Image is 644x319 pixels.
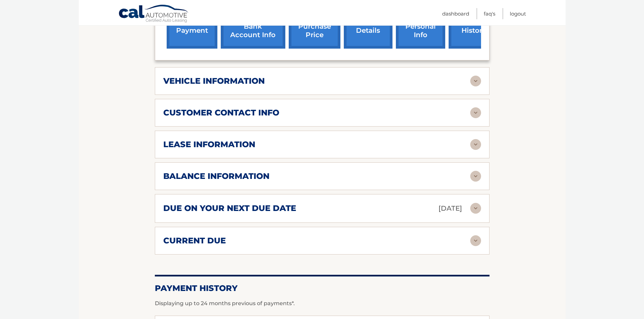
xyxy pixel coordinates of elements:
h2: balance information [163,171,269,181]
img: accordion-rest.svg [470,203,481,214]
h2: vehicle information [163,76,265,86]
a: make a payment [167,4,217,49]
a: Cal Automotive [118,4,189,24]
img: accordion-rest.svg [470,171,481,182]
p: Displaying up to 24 months previous of payments*. [155,299,490,308]
h2: Payment History [155,283,490,293]
img: accordion-rest.svg [470,76,481,86]
img: accordion-rest.svg [470,107,481,118]
h2: due on your next due date [163,203,296,213]
a: update personal info [396,4,445,49]
img: accordion-rest.svg [470,235,481,246]
a: Dashboard [442,8,469,19]
a: FAQ's [484,8,495,19]
a: Logout [510,8,526,19]
img: accordion-rest.svg [470,139,481,150]
a: Add/Remove bank account info [221,4,285,49]
h2: customer contact info [163,108,279,118]
h2: current due [163,236,226,246]
h2: lease information [163,139,255,150]
a: account details [344,4,392,49]
a: request purchase price [289,4,340,49]
p: [DATE] [438,203,462,214]
a: payment history [449,4,499,49]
